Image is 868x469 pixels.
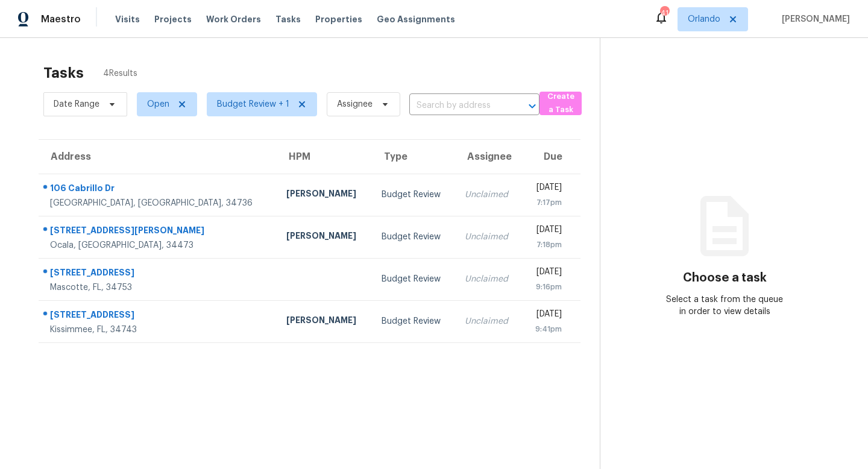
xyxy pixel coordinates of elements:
[465,189,512,201] div: Unclaimed
[50,266,267,282] div: [STREET_ADDRESS]
[382,189,446,201] div: Budget Review
[532,323,562,335] div: 9:41pm
[377,13,455,25] span: Geo Assignments
[532,281,562,293] div: 9:16pm
[372,140,456,174] th: Type
[382,231,446,243] div: Budget Review
[522,140,580,174] th: Due
[465,315,512,327] div: Unclaimed
[539,92,582,115] button: Create a Task
[532,224,562,239] div: [DATE]
[43,67,84,79] h2: Tasks
[286,187,362,203] div: [PERSON_NAME]
[277,140,372,174] th: HPM
[315,13,362,25] span: Properties
[206,13,261,25] span: Work Orders
[532,266,562,281] div: [DATE]
[660,7,668,19] div: 41
[465,273,512,285] div: Unclaimed
[50,324,267,336] div: Kissimmee, FL, 34743
[286,230,362,245] div: [PERSON_NAME]
[275,15,301,24] span: Tasks
[217,98,289,110] span: Budget Review + 1
[50,239,267,251] div: Ocala, [GEOGRAPHIC_DATA], 34473
[337,98,373,110] span: Assignee
[54,98,99,110] span: Date Range
[41,13,81,25] span: Maestro
[532,308,562,323] div: [DATE]
[50,182,267,197] div: 106 Cabrillo Dr
[409,96,506,115] input: Search by address
[465,231,512,243] div: Unclaimed
[688,13,720,25] span: Orlando
[382,273,446,285] div: Budget Review
[662,294,787,318] div: Select a task from the queue in order to view details
[103,68,137,80] span: 4 Results
[532,239,562,251] div: 7:18pm
[532,197,562,209] div: 7:17pm
[50,309,267,324] div: [STREET_ADDRESS]
[154,13,192,25] span: Projects
[50,282,267,294] div: Mascotte, FL, 34753
[286,314,362,329] div: [PERSON_NAME]
[50,224,267,239] div: [STREET_ADDRESS][PERSON_NAME]
[683,272,767,284] h3: Choose a task
[39,140,277,174] th: Address
[50,197,267,209] div: [GEOGRAPHIC_DATA], [GEOGRAPHIC_DATA], 34736
[777,13,850,25] span: [PERSON_NAME]
[455,140,522,174] th: Assignee
[524,98,541,115] button: Open
[382,315,446,327] div: Budget Review
[532,181,562,197] div: [DATE]
[546,90,576,118] span: Create a Task
[115,13,140,25] span: Visits
[147,98,169,110] span: Open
